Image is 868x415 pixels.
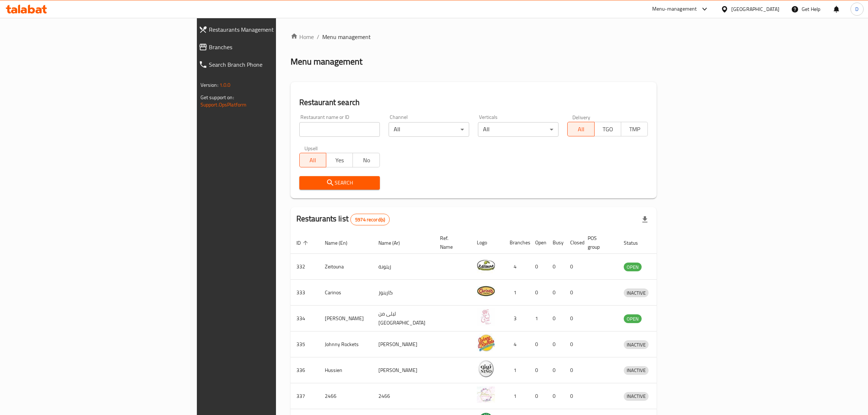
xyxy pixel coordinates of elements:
td: 1 [504,280,529,306]
button: All [299,153,326,167]
td: 0 [564,306,582,331]
span: 5974 record(s) [351,216,389,223]
td: Carinos [319,280,373,306]
td: Hussien [319,357,373,383]
td: 1 [504,357,529,383]
div: All [389,122,469,137]
button: No [353,153,379,167]
td: 3 [504,306,529,331]
td: 0 [564,383,582,409]
img: Zeitouna [477,256,495,274]
td: 0 [564,280,582,306]
a: Restaurants Management [193,21,342,38]
span: Get support on: [201,93,234,102]
h2: Restaurants list [296,213,390,225]
img: Leila Min Lebnan [477,308,495,326]
a: Branches [193,38,342,56]
span: D [855,5,859,13]
td: 2466 [319,383,373,409]
span: Search Branch Phone [209,60,336,69]
img: Carinos [477,282,495,300]
label: Upsell [304,146,318,151]
span: Restaurants Management [209,25,336,34]
span: Name (Ar) [378,238,409,247]
th: Logo [471,232,504,254]
span: All [571,124,591,135]
td: 0 [547,383,564,409]
span: Search [305,178,374,187]
td: 0 [547,254,564,280]
td: 0 [529,280,547,306]
th: Open [529,232,547,254]
span: No [356,155,377,166]
td: 0 [547,357,564,383]
h2: Menu management [291,56,362,67]
span: All [303,155,323,166]
h2: Restaurant search [299,97,648,108]
div: INACTIVE [624,366,649,375]
td: 0 [547,280,564,306]
button: TMP [621,122,648,136]
button: All [567,122,594,136]
span: Branches [209,43,336,51]
td: [PERSON_NAME] [319,306,373,331]
td: 0 [529,254,547,280]
span: Status [624,238,647,247]
td: Johnny Rockets [319,331,373,357]
div: [GEOGRAPHIC_DATA] [731,5,779,13]
span: Menu management [322,32,371,41]
div: Total records count [350,214,390,225]
img: Johnny Rockets [477,334,495,352]
span: Yes [329,155,350,166]
td: Zeitouna [319,254,373,280]
td: 2466 [373,383,434,409]
td: 4 [504,331,529,357]
td: ليلى من [GEOGRAPHIC_DATA] [373,306,434,331]
td: 0 [564,357,582,383]
nav: breadcrumb [291,32,657,41]
input: Search for restaurant name or ID.. [299,122,380,137]
img: 2466 [477,385,495,404]
div: INACTIVE [624,288,649,297]
td: 1 [504,383,529,409]
img: Hussien [477,360,495,378]
th: Closed [564,232,582,254]
th: Busy [547,232,564,254]
td: 4 [504,254,529,280]
span: INACTIVE [624,341,649,349]
td: [PERSON_NAME] [373,357,434,383]
button: Yes [326,153,353,167]
div: Menu-management [652,5,697,13]
td: 0 [547,306,564,331]
div: OPEN [624,314,642,323]
span: INACTIVE [624,392,649,400]
a: Search Branch Phone [193,56,342,73]
span: Version: [201,80,218,90]
span: Name (En) [325,238,357,247]
div: All [478,122,558,137]
span: OPEN [624,263,642,271]
td: [PERSON_NAME] [373,331,434,357]
th: Branches [504,232,529,254]
td: 0 [529,383,547,409]
span: INACTIVE [624,366,649,375]
label: Delivery [572,115,591,120]
td: 0 [529,331,547,357]
a: Support.OpsPlatform [201,100,247,109]
td: زيتونة [373,254,434,280]
span: TGO [598,124,618,135]
td: 1 [529,306,547,331]
div: OPEN [624,263,642,271]
td: 0 [564,254,582,280]
td: 0 [529,357,547,383]
button: TGO [594,122,621,136]
span: ID [296,238,310,247]
button: Search [299,176,380,190]
span: TMP [624,124,645,135]
span: OPEN [624,315,642,323]
td: 0 [564,331,582,357]
td: 0 [547,331,564,357]
span: Ref. Name [440,234,462,251]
